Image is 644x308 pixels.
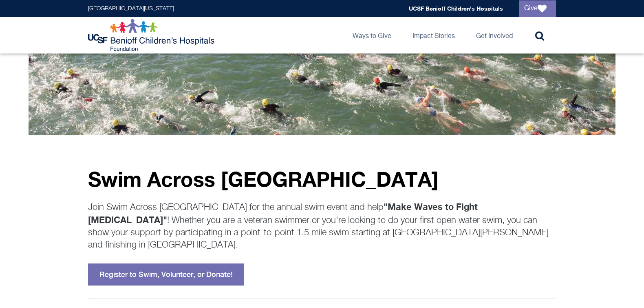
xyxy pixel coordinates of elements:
[409,5,503,12] a: UCSF Benioff Children's Hospitals
[519,0,556,17] a: Give
[88,201,556,251] p: Join Swim Across [GEOGRAPHIC_DATA] for the annual swim event and help ! Whether you are a veteran...
[88,168,556,190] p: Swim Across [GEOGRAPHIC_DATA]
[346,17,398,54] a: Ways to Give
[406,17,461,54] a: Impact Stories
[88,19,216,51] img: Logo for UCSF Benioff Children's Hospitals Foundation
[470,17,519,54] a: Get Involved
[88,6,174,11] a: [GEOGRAPHIC_DATA][US_STATE]
[88,263,244,286] a: Register to Swim, Volunteer, or Donate!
